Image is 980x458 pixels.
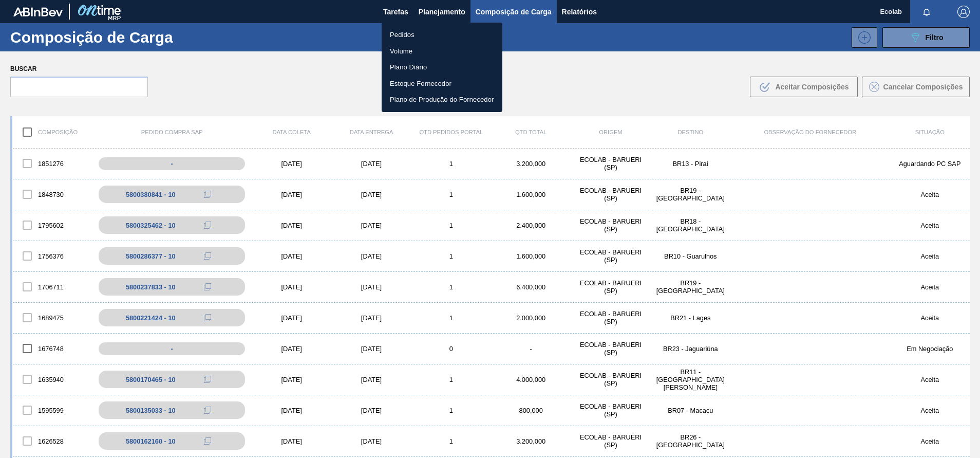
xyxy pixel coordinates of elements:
[382,43,502,60] a: Volume
[382,76,502,92] a: Estoque Fornecedor
[382,27,502,43] a: Pedidos
[382,91,502,108] a: Plano de Produção do Fornecedor
[382,59,502,76] a: Plano Diário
